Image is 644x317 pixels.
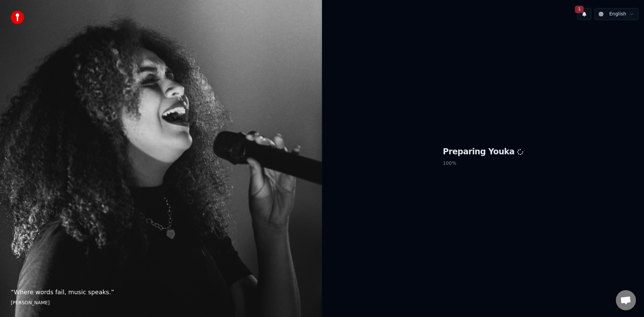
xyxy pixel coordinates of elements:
button: 1 [577,8,591,20]
img: youka [11,11,24,24]
p: “ Where words fail, music speaks. ” [11,287,311,297]
footer: [PERSON_NAME] [11,300,311,306]
a: Open chat [616,290,636,310]
span: 1 [575,6,584,13]
p: 100 % [443,157,523,169]
h1: Preparing Youka [443,147,523,157]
